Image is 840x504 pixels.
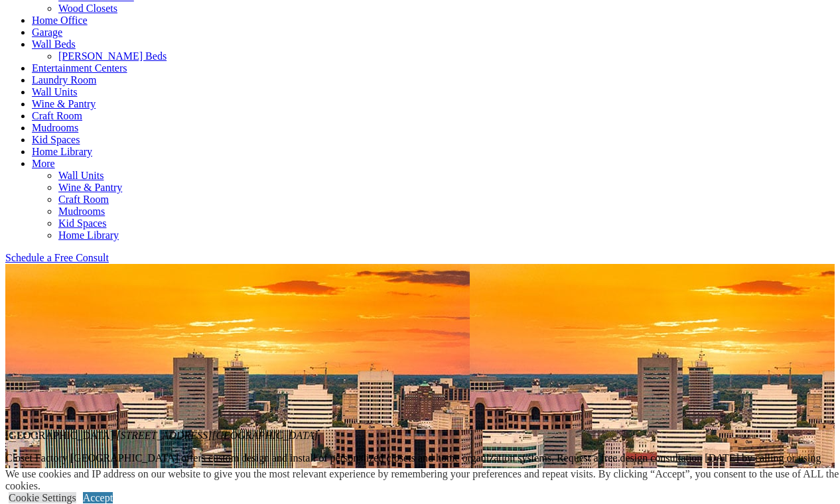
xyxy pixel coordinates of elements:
div: We use cookies and IP address on our website to give you the most relevant experience by remember... [5,468,840,492]
a: Accept [83,492,113,503]
a: Mudrooms [32,122,78,133]
a: Craft Room [32,110,82,121]
a: Garage [32,27,62,38]
span: [GEOGRAPHIC_DATA] [5,430,113,441]
a: Wall Units [32,86,77,97]
a: Wine & Pantry [32,98,96,109]
a: Mudrooms [58,206,105,217]
a: Laundry Room [32,74,96,86]
a: More menu text will display only on big screen [32,158,55,169]
a: [PERSON_NAME] Beds [58,50,167,62]
a: Home Office [32,15,88,26]
a: Wall Beds [32,38,76,50]
span: [GEOGRAPHIC_DATA] [212,430,318,441]
p: Closet Factory [GEOGRAPHIC_DATA] offers custom design and install of personalized closets and hom... [5,452,835,476]
a: Kid Spaces [58,218,106,229]
a: Wood Closets [58,3,117,14]
a: Kid Spaces [32,134,80,145]
a: Craft Room [58,194,109,205]
a: Entertainment Centers [32,62,127,74]
a: Schedule a Free Consult (opens a dropdown menu) [5,252,109,263]
a: Home Library [32,146,92,157]
a: Wine & Pantry [58,182,122,193]
a: Cookie Settings [9,492,76,503]
a: Wall Units [58,170,104,181]
a: Home Library [58,229,119,241]
em: [STREET_ADDRESS] [116,430,318,441]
